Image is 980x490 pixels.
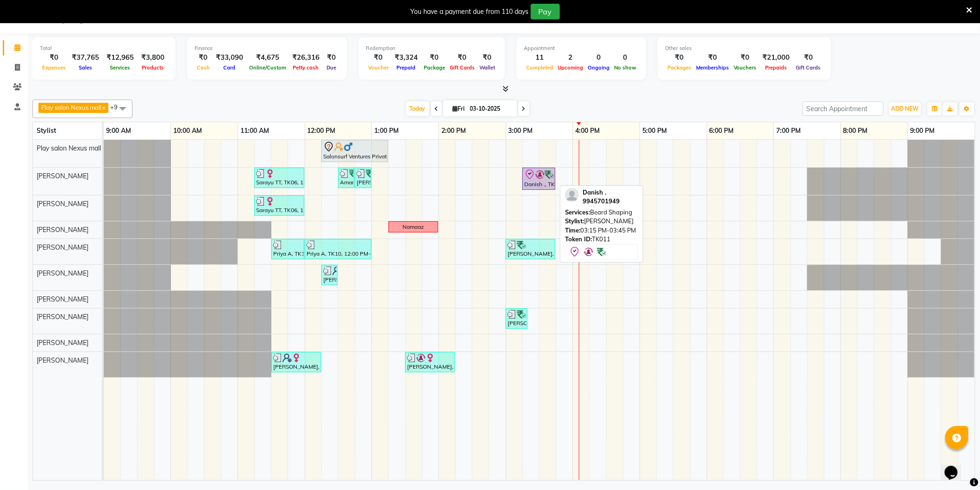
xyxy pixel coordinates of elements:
[40,64,68,71] span: Expenses
[406,101,429,116] span: Today
[221,64,238,71] span: Card
[531,4,560,19] button: Pay
[272,353,320,371] div: [PERSON_NAME], TK04, 11:30 AM-12:15 PM, Hair Cut-Girl senior stylist
[291,64,321,71] span: Petty cash
[238,124,271,138] a: 11:00 AM
[322,266,337,284] div: [PERSON_NAME], TK07, 12:15 PM-12:30 PM, Threading-Upper Lip
[406,353,454,371] div: [PERSON_NAME], TK08, 01:30 PM-02:15 PM, Blowdry + Shampoo + Conditioner[L'OREAL] Medium
[37,243,88,251] span: [PERSON_NAME]
[451,105,467,112] span: Fri
[585,52,612,63] div: 0
[366,52,391,63] div: ₹0
[37,356,88,364] span: [PERSON_NAME]
[841,124,870,138] a: 8:00 PM
[565,208,590,216] span: Services:
[731,64,759,71] span: Vouchers
[323,52,339,63] div: ₹0
[694,52,731,63] div: ₹0
[195,44,339,52] div: Finance
[447,52,477,63] div: ₹0
[555,52,585,63] div: 2
[794,64,823,71] span: Gift Cards
[366,64,391,71] span: Voucher
[68,52,103,63] div: ₹37,765
[195,64,212,71] span: Cash
[108,64,133,71] span: Services
[665,44,823,52] div: Other sales
[212,52,247,63] div: ₹33,090
[524,44,639,52] div: Appointment
[892,105,919,112] span: ADD NEW
[565,217,638,226] div: [PERSON_NAME]
[255,197,303,214] div: Sarayu TT, TK06, 11:15 AM-12:00 PM, Blowdry + Shampoo + Conditioner[L'OREAL] Medium
[411,7,529,17] div: You have a payment due from 110 days
[247,52,289,63] div: ₹4,675
[103,52,138,63] div: ₹12,965
[139,64,166,71] span: Products
[583,197,620,206] div: 9945701949
[255,169,303,187] div: Sarayu TT, TK06, 11:15 AM-12:00 PM, Hair Cut [DEMOGRAPHIC_DATA] (Senior Stylist)
[565,217,584,225] span: Stylist:
[763,64,790,71] span: Prepaids
[322,141,387,161] div: Salonsurf Ventures Private Limited, TK05, 12:15 PM-01:15 PM, INOA Root Touch-up Short
[37,126,56,135] span: Stylist
[40,52,68,63] div: ₹0
[794,52,823,63] div: ₹0
[555,64,585,71] span: Upcoming
[889,102,921,115] button: ADD NEW
[395,64,418,71] span: Prepaid
[171,124,204,138] a: 10:00 AM
[366,44,497,52] div: Redemption
[590,208,632,216] span: Beard Shaping
[101,104,106,111] a: x
[941,453,971,481] iframe: chat widget
[612,52,639,63] div: 0
[76,64,94,71] span: Sales
[707,124,736,138] a: 6:00 PM
[477,64,497,71] span: Wallet
[37,172,88,180] span: [PERSON_NAME]
[372,124,401,138] a: 1:00 PM
[247,64,289,71] span: Online/Custom
[195,52,212,63] div: ₹0
[104,124,133,138] a: 9:00 AM
[665,64,694,71] span: Packages
[774,124,803,138] a: 7:00 PM
[523,169,554,188] div: Danish ., TK11, 03:15 PM-03:45 PM, [PERSON_NAME] Shaping
[507,240,554,258] div: [PERSON_NAME], TK09, 03:00 PM-03:45 PM, FUSIO-DOSE PLUS RITUAL- 30 MIN
[731,52,759,63] div: ₹0
[803,101,884,116] input: Search Appointment
[289,52,323,63] div: ₹26,316
[565,235,592,243] span: Token ID:
[339,169,353,187] div: Aman A, TK02, 12:30 PM-12:45 PM, Hair Cut Men (Senior stylist)
[272,240,303,258] div: Priya A, TK10, 11:30 AM-12:00 PM, FUSIO-DOSE PLUS RITUAL- 30 MIN
[138,52,168,63] div: ₹3,800
[506,124,535,138] a: 3:00 PM
[467,102,514,116] input: 2025-10-03
[573,124,602,138] a: 4:00 PM
[447,64,477,71] span: Gift Cards
[403,223,424,231] div: Namaaz
[421,52,447,63] div: ₹0
[37,200,88,208] span: [PERSON_NAME]
[524,52,555,63] div: 11
[524,64,555,71] span: Completed
[306,240,371,258] div: Priya A, TK10, 12:00 PM-01:00 PM, Hair Cut [DEMOGRAPHIC_DATA] (Senior Stylist)
[324,64,339,71] span: Due
[507,310,527,327] div: [PERSON_NAME], TK09, 03:00 PM-03:20 PM, Threading EB,UL
[759,52,794,63] div: ₹21,000
[439,124,468,138] a: 2:00 PM
[37,313,88,321] span: [PERSON_NAME]
[37,295,88,303] span: [PERSON_NAME]
[37,144,101,152] span: Play salon Nexus mall
[37,226,88,234] span: [PERSON_NAME]
[477,52,497,63] div: ₹0
[583,188,606,196] span: Danish .
[565,226,638,235] div: 03:15 PM-03:45 PM
[565,235,638,244] div: TK011
[110,103,125,111] span: +9
[356,169,371,187] div: [PERSON_NAME] A, TK02, 12:45 PM-01:00 PM, [PERSON_NAME] Shaping
[40,44,168,52] div: Total
[665,52,694,63] div: ₹0
[421,64,447,71] span: Package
